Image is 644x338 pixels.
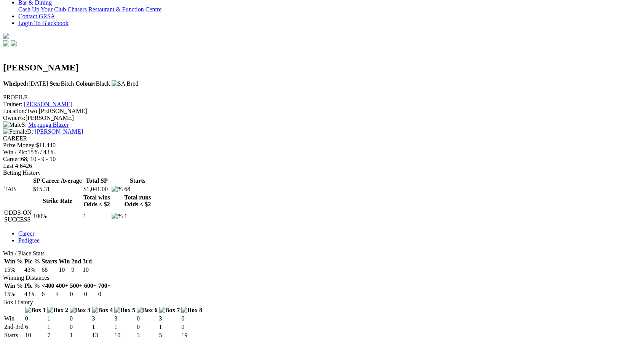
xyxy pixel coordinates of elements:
div: 68; 10 - 9 - 10 [3,156,641,163]
span: Trainer: [3,101,22,107]
td: 0 [98,290,111,298]
span: Win / Plc: [3,149,27,155]
span: Black [75,80,110,87]
td: 3 [92,315,113,322]
img: SA Bred [112,80,139,87]
td: 10 [58,266,70,274]
span: Last 4: [3,163,20,169]
th: SP Career Average [33,177,82,185]
td: 15% [4,266,23,274]
td: 6 [25,323,46,331]
a: Chasers Restaurant & Function Centre [67,6,161,13]
img: Male [3,121,22,128]
div: 6426 [3,163,641,169]
td: 0 [84,290,97,298]
th: Total runs Odds < $2 [124,194,151,208]
a: Pedigree [18,237,40,244]
td: 3 [114,315,136,322]
div: Win / Place Stats [3,250,641,257]
img: Box 7 [159,307,180,314]
img: % [112,213,123,220]
td: 1 [114,323,136,331]
img: Box 6 [137,307,158,314]
a: Career [18,230,35,237]
img: Box 2 [47,307,68,314]
td: Win [4,315,24,322]
td: 9 [71,266,81,274]
th: <400 [41,282,54,290]
td: 4 [56,290,69,298]
div: [PERSON_NAME] [3,115,641,121]
div: Box History [3,299,641,306]
img: logo-grsa-white.png [3,33,9,39]
td: 0 [25,315,46,322]
td: 1 [92,323,113,331]
td: 6 [41,290,54,298]
img: Box 4 [92,307,113,314]
img: Box 5 [114,307,135,314]
img: Box 3 [70,307,91,314]
td: 10 [82,266,92,274]
th: Win % [4,258,23,265]
th: 700+ [98,282,111,290]
td: 0 [136,323,158,331]
th: Starts [41,258,58,265]
td: 0 [136,315,158,322]
td: $15.31 [33,185,82,193]
a: Contact GRSA [18,13,55,19]
h2: [PERSON_NAME] [3,62,641,73]
td: 1 [47,315,69,322]
td: 1 [124,209,151,223]
td: 100% [33,209,82,223]
th: 3rd [82,258,92,265]
th: Plc % [24,258,40,265]
td: 9 [181,323,203,331]
td: 68 [41,266,58,274]
td: 1 [83,209,110,223]
td: 15% [4,290,23,298]
div: Bar & Dining [18,6,641,13]
th: 2nd [71,258,81,265]
span: Career: [3,156,21,162]
td: 68 [124,185,151,193]
a: [PERSON_NAME] [24,101,72,107]
td: 43% [24,290,40,298]
b: Whelped: [3,80,29,87]
td: 3 [159,315,181,322]
img: twitter.svg [11,40,17,46]
span: Location: [3,108,26,114]
td: 43% [24,266,40,274]
div: PROFILE [3,94,641,101]
td: 0 [181,315,203,322]
th: Strike Rate [33,194,82,208]
td: $1,041.00 [83,185,110,193]
span: Prize Money: [3,142,36,148]
a: Mepunga Blazer [28,121,69,128]
td: 0 [70,290,83,298]
img: Box 8 [181,307,202,314]
div: CAREER [3,135,641,142]
td: 1 [47,323,69,331]
td: ODDS-ON SUCCESS [4,209,32,223]
span: [DATE] [3,80,48,87]
a: [PERSON_NAME] [35,128,83,135]
th: 500+ [70,282,83,290]
img: facebook.svg [3,40,9,46]
b: Colour: [75,80,96,87]
b: Sex: [50,80,61,87]
td: TAB [4,185,32,193]
th: Plc % [24,282,40,290]
div: Winning Distances [3,274,641,281]
td: 1 [159,323,181,331]
td: 0 [69,315,91,322]
th: Total wins Odds < $2 [83,194,110,208]
th: Total SP [83,177,110,185]
th: 600+ [84,282,97,290]
div: $11,440 [3,142,641,149]
div: Two [PERSON_NAME] [3,108,641,115]
img: Box 1 [25,307,46,314]
th: Win % [4,282,23,290]
td: 0 [69,323,91,331]
td: 2nd-3rd [4,323,24,331]
span: S: [3,121,27,128]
